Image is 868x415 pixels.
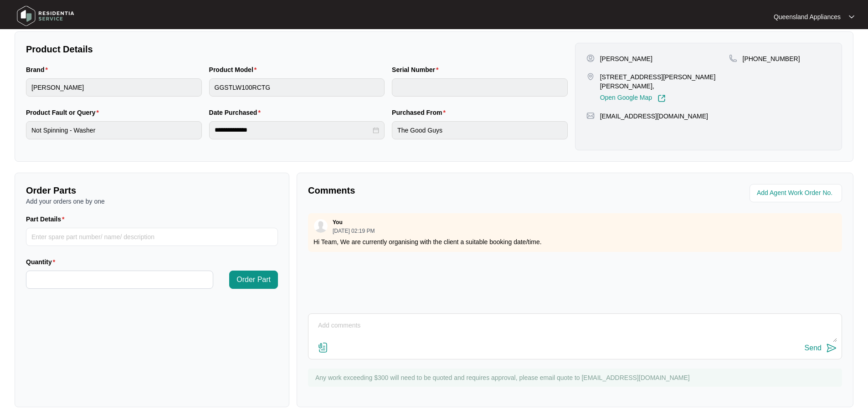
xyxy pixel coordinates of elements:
img: Link-External [657,94,666,102]
label: Product Fault or Query [26,108,103,117]
p: Add your orders one by one [26,197,278,206]
input: Product Model [209,78,385,97]
p: [PERSON_NAME] [600,54,652,63]
img: map-pin [586,112,595,120]
img: user.svg [314,219,328,233]
button: Send [805,342,837,354]
a: Open Google Map [600,94,666,102]
p: Comments [308,184,569,197]
img: dropdown arrow [849,15,854,19]
p: [STREET_ADDRESS][PERSON_NAME][PERSON_NAME], [600,72,729,91]
p: Product Details [26,43,568,56]
input: Serial Number [392,78,568,97]
p: [PHONE_NUMBER] [743,54,800,63]
img: send-icon.svg [826,343,837,354]
p: Hi Team, We are currently organising with the client a suitable booking date/time. [313,237,837,246]
label: Brand [26,65,51,74]
img: map-pin [729,54,737,62]
label: Purchased From [392,108,449,117]
input: Purchased From [392,121,568,139]
img: file-attachment-doc.svg [318,342,329,353]
input: Quantity [26,271,213,288]
img: map-pin [586,72,595,81]
label: Product Model [209,65,261,74]
input: Brand [26,78,202,97]
img: user-pin [586,54,595,62]
p: Order Parts [26,184,278,197]
p: Queensland Appliances [774,12,841,21]
div: Send [805,344,822,352]
img: residentia service logo [14,2,77,30]
label: Quantity [26,257,59,266]
input: Date Purchased [215,125,371,135]
p: You [333,219,343,226]
input: Add Agent Work Order No. [757,188,837,199]
p: [EMAIL_ADDRESS][DOMAIN_NAME] [600,112,708,121]
p: [DATE] 02:19 PM [333,228,375,234]
span: Order Part [236,274,271,285]
label: Serial Number [392,65,442,74]
label: Date Purchased [209,108,264,117]
input: Part Details [26,228,278,246]
input: Product Fault or Query [26,121,202,139]
p: Any work exceeding $300 will need to be quoted and requires approval, please email quote to [EMAI... [315,373,837,382]
button: Order Part [229,271,278,289]
label: Part Details [26,215,68,224]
